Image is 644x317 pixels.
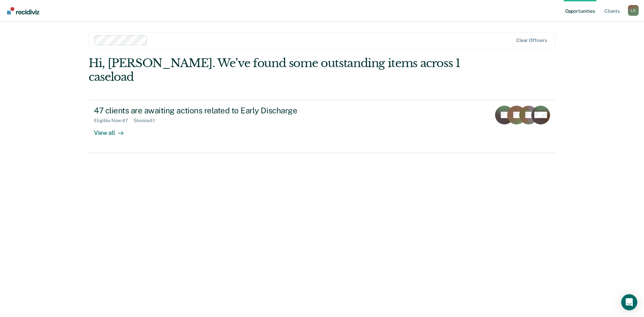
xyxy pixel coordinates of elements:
[628,5,639,16] button: Profile dropdown button
[94,106,329,115] div: 47 clients are awaiting actions related to Early Discharge
[7,7,39,14] img: Recidiviz
[621,294,637,310] div: Open Intercom Messenger
[94,118,133,123] div: Eligible Now : 47
[89,56,462,84] div: Hi, [PERSON_NAME]. We’ve found some outstanding items across 1 caseload
[516,38,547,43] div: Clear officers
[133,118,160,123] div: Snoozed : 1
[94,123,131,137] div: View all
[628,5,639,16] div: L C
[89,100,555,153] a: 47 clients are awaiting actions related to Early DischargeEligible Now:47Snoozed:1View all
